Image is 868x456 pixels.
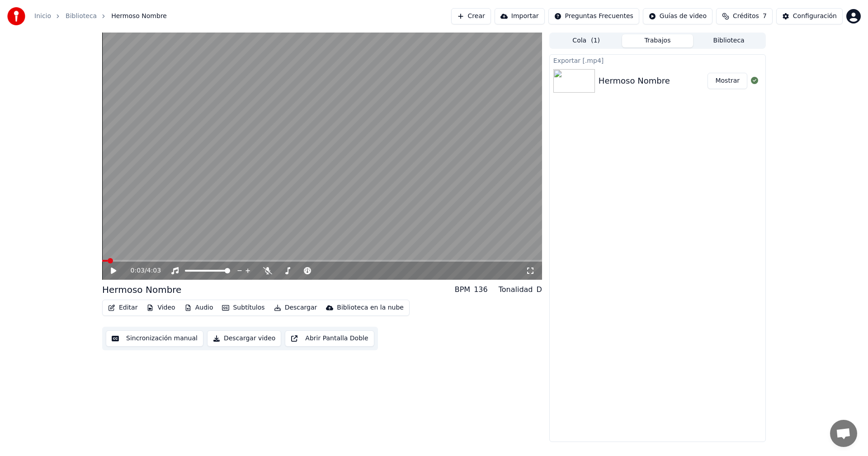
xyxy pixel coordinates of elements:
[499,284,533,295] div: Tonalidad
[143,301,179,314] button: Video
[104,301,141,314] button: Editar
[830,420,857,447] div: Open chat
[693,34,764,47] button: Biblioteca
[66,12,97,21] a: Biblioteca
[733,12,759,21] span: Créditos
[708,73,747,89] button: Mostrar
[591,36,600,45] span: ( 1 )
[455,284,470,295] div: BPM
[270,301,321,314] button: Descargar
[181,301,217,314] button: Audio
[218,301,268,314] button: Subtítulos
[285,330,374,347] button: Abrir Pantalla Doble
[111,12,167,21] span: Hermoso Nombre
[548,8,639,24] button: Preguntas Frecuentes
[34,12,51,21] a: Inicio
[131,266,152,275] div: /
[550,55,765,66] div: Exportar [.mp4]
[537,284,542,295] div: D
[474,284,488,295] div: 136
[643,8,712,24] button: Guías de video
[34,12,167,21] nav: breadcrumb
[622,34,693,47] button: Trabajos
[776,8,843,24] button: Configuración
[495,8,545,24] button: Importar
[716,8,773,24] button: Créditos7
[147,266,161,275] span: 4:03
[106,330,203,347] button: Sincronización manual
[337,303,404,312] div: Biblioteca en la nube
[207,330,281,347] button: Descargar video
[451,8,491,24] button: Crear
[551,34,622,47] button: Cola
[599,75,670,87] div: Hermoso Nombre
[102,283,181,296] div: Hermoso Nombre
[7,7,25,25] img: youka
[131,266,145,275] span: 0:03
[763,12,767,21] span: 7
[793,12,837,21] div: Configuración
